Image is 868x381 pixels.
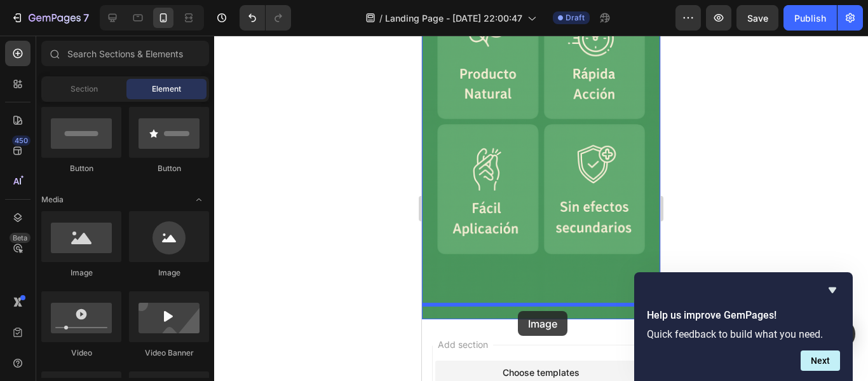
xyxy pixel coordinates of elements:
div: Undo/Redo [240,5,291,31]
div: Button [129,163,209,174]
div: Video Banner [129,347,209,359]
span: Toggle open [189,190,209,210]
button: 7 [5,5,95,31]
div: Image [41,267,121,279]
div: Beta [10,233,31,243]
iframe: Design area [422,36,660,381]
button: Next question [801,350,840,371]
span: Landing Page - [DATE] 22:00:47 [385,11,522,25]
span: Section [71,83,98,95]
input: Search Sections & Elements [41,41,209,66]
p: 7 [83,10,89,25]
button: Publish [783,5,837,31]
span: / [379,11,383,25]
span: Element [152,83,181,95]
div: Image [129,267,209,279]
div: Video [41,347,121,359]
div: 450 [12,135,31,146]
button: Hide survey [825,282,840,298]
button: Save [736,5,778,31]
div: Button [41,163,121,174]
span: Draft [566,12,585,24]
span: Media [41,194,64,205]
div: Publish [794,11,826,25]
div: Help us improve GemPages! [647,282,840,371]
p: Quick feedback to build what you need. [647,328,840,340]
h2: Help us improve GemPages! [647,308,840,323]
span: Save [747,13,768,24]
